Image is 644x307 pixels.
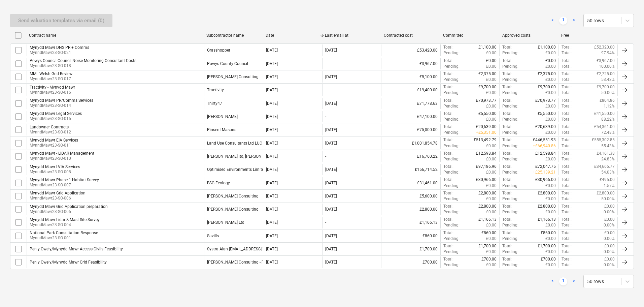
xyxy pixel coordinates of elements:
div: Grasshopper [207,48,230,53]
p: MynndMawr23-SO-018 [30,63,136,69]
p: Total : [443,177,453,183]
div: MM - Welsh Grid Review [30,71,72,76]
p: Total : [443,111,453,117]
p: £12,598.84 [535,151,556,156]
p: £5,550.00 [478,111,497,117]
p: £0.00 [604,204,615,209]
p: Total : [562,111,572,117]
p: Total : [502,71,512,77]
p: + £5,351.00 [476,130,497,135]
p: Total : [443,151,453,156]
p: £3,967.00 [597,58,615,64]
div: Land Use Consultants Ltd LUC [207,141,262,146]
p: £804.86 [600,98,615,103]
p: + £25,139.21 [533,170,556,175]
p: £20,639.00 [535,124,556,130]
p: Total : [502,164,512,170]
div: Eversheds Sutherland [207,114,238,119]
p: Total : [502,98,512,103]
p: Total : [502,58,512,64]
div: Committed [443,33,497,38]
p: Total : [502,217,512,222]
p: £860.00 [541,230,556,236]
p: MynndMawr23-SO-016 [30,90,75,95]
p: £0.00 [545,58,556,64]
p: Total : [562,44,572,50]
p: Total : [562,117,572,122]
p: £446,551.93 [533,137,556,143]
p: Total : [502,177,512,183]
p: MynndMawr23-SO-017 [30,76,72,82]
div: £53,420.00 [381,44,440,56]
p: Total : [443,137,453,143]
div: Optimised Environments Limited [207,167,266,172]
div: [DATE] [325,247,337,251]
a: Page 1 is your current page [559,277,567,285]
div: [DATE] [266,48,278,53]
p: MynndMawr23-SO-011 [30,143,78,148]
p: MynndMawr23-SO-007 [30,182,99,188]
p: £0.00 [486,209,497,215]
p: Pending : [502,90,518,96]
p: £0.00 [486,50,497,56]
p: £555,302.85 [592,137,615,143]
p: 0.00% [604,236,615,242]
div: [DATE] [266,194,278,198]
div: Systra Alan Devenny@systra.com [207,247,292,251]
p: MynndMawr23-SO-014 [30,103,93,109]
p: Total : [562,209,572,215]
div: Mynydd Mawr DNS PR + Comms [30,45,89,50]
div: [DATE] [325,101,337,106]
p: Pending : [502,196,518,202]
p: Total : [443,124,453,130]
div: £47,100.00 [381,111,440,122]
p: £0.00 [486,64,497,69]
div: £71,778.63 [381,98,440,109]
p: £41,550.00 [594,111,615,117]
p: Total : [443,243,453,249]
div: Mynydd Mawr EIA Services [30,138,78,143]
p: Pending : [443,50,460,56]
div: [DATE] [266,167,278,172]
p: Total : [443,164,453,170]
p: Total : [562,90,572,96]
p: Total : [562,77,572,83]
div: Last email at [325,33,379,38]
p: £0.00 [604,243,615,249]
div: [DATE] [266,61,278,66]
p: £1,166.13 [538,217,556,222]
div: Powys Council Council Noise Monitoring Consultant Costs [30,58,136,63]
p: £0.00 [545,64,556,69]
p: Total : [562,249,572,255]
p: + £66,940.86 [533,143,556,149]
p: £2,725.00 [597,71,615,77]
p: 72.48% [601,130,615,135]
p: Pending : [443,249,460,255]
div: Mynydd Mawr Grid Application [30,191,86,195]
p: Pending : [443,130,460,135]
div: £700.00 [381,256,440,268]
div: Pen y Gwely/Mynydd Mawr Access Civils Feasibility [30,247,123,251]
p: £1,100.00 [538,44,556,50]
p: £52,320.00 [594,44,615,50]
div: [DATE] [325,207,337,212]
p: MynndMawr23-SO-005 [30,209,108,215]
p: £0.00 [604,230,615,236]
div: £75,000.00 [381,124,440,135]
p: 100.00% [599,64,615,69]
p: Total : [443,84,453,90]
div: [DATE] [325,234,337,238]
p: Pending : [443,209,460,215]
p: £5,550.00 [538,111,556,117]
p: Total : [562,222,572,228]
p: Total : [443,217,453,222]
p: Total : [562,124,572,130]
div: Pinsent Masons [207,127,236,132]
p: £0.00 [545,77,556,83]
p: £0.00 [486,196,497,202]
p: £0.00 [486,236,497,242]
p: Pending : [502,130,518,135]
p: Total : [562,164,572,170]
p: £84,666.77 [594,164,615,170]
p: MynndMawr23-SO-015 [30,116,82,122]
